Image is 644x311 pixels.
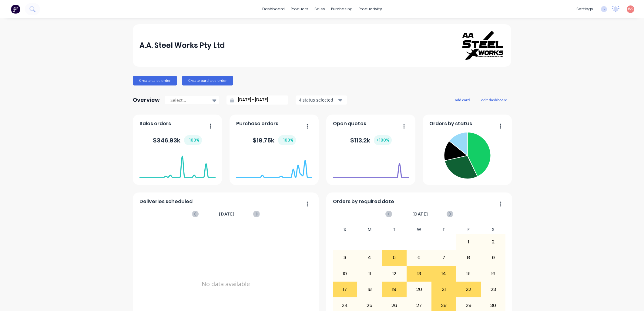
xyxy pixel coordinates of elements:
[139,120,171,127] span: Sales orders
[382,266,407,281] div: 12
[333,120,366,127] span: Open quotes
[432,266,456,281] div: 14
[407,282,431,297] div: 20
[139,39,225,52] div: A.A. Steel Works Pty Ltd
[333,266,357,281] div: 10
[573,5,596,14] div: settings
[328,5,356,14] div: purchasing
[456,250,481,265] div: 8
[481,225,506,234] div: S
[357,225,382,234] div: M
[462,31,505,60] img: A.A. Steel Works Pty Ltd
[456,266,481,281] div: 15
[356,5,385,14] div: productivity
[481,266,505,281] div: 16
[350,135,392,145] div: $ 113.2k
[456,282,481,297] div: 22
[133,94,160,106] div: Overview
[431,225,456,234] div: T
[333,225,357,234] div: S
[432,250,456,265] div: 7
[374,135,392,145] div: + 100 %
[407,225,431,234] div: W
[333,282,357,297] div: 17
[481,250,505,265] div: 9
[184,135,202,145] div: + 100 %
[481,234,505,249] div: 2
[451,96,474,104] button: add card
[357,250,382,265] div: 4
[382,282,407,297] div: 19
[133,76,177,85] button: Create sales order
[253,135,296,145] div: $ 19.75k
[628,6,633,12] span: WS
[407,250,431,265] div: 6
[296,95,347,105] button: 4 status selected
[311,5,328,14] div: sales
[219,211,235,217] span: [DATE]
[11,5,20,14] img: Factory
[432,282,456,297] div: 21
[357,266,382,281] div: 11
[477,96,511,104] button: edit dashboard
[412,211,428,217] span: [DATE]
[382,225,407,234] div: T
[407,266,431,281] div: 13
[382,250,407,265] div: 5
[288,5,311,14] div: products
[456,234,481,249] div: 1
[357,282,382,297] div: 18
[333,250,357,265] div: 3
[236,120,278,127] span: Purchase orders
[153,135,202,145] div: $ 346.93k
[429,120,472,127] span: Orders by status
[259,5,288,14] a: dashboard
[182,76,233,85] button: Create purchase order
[481,282,505,297] div: 23
[278,135,296,145] div: + 100 %
[299,97,337,103] div: 4 status selected
[456,225,481,234] div: F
